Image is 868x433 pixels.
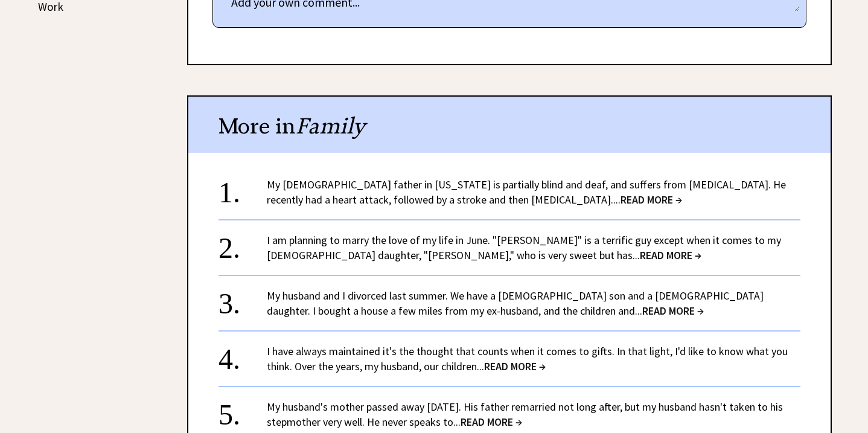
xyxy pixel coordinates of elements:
[484,359,546,373] span: READ MORE →
[219,233,267,255] div: 2.
[36,48,157,410] iframe: Advertisement
[640,248,701,262] span: READ MORE →
[461,415,522,429] span: READ MORE →
[219,344,267,366] div: 4.
[219,177,267,199] div: 1.
[267,233,781,262] a: I am planning to marry the love of my life in June. "[PERSON_NAME]" is a terrific guy except when...
[267,289,764,318] a: My husband and I divorced last summer. We have a [DEMOGRAPHIC_DATA] son and a [DEMOGRAPHIC_DATA] ...
[219,288,267,310] div: 3.
[621,193,682,207] span: READ MORE →
[642,304,704,318] span: READ MORE →
[188,97,831,153] div: More in
[296,112,365,140] span: Family
[267,178,786,207] a: My [DEMOGRAPHIC_DATA] father in [US_STATE] is partially blind and deaf, and suffers from [MEDICAL...
[267,400,783,429] a: My husband's mother passed away [DATE]. His father remarried not long after, but my husband hasn'...
[219,399,267,422] div: 5.
[267,344,788,373] a: I have always maintained it's the thought that counts when it comes to gifts. In that light, I'd ...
